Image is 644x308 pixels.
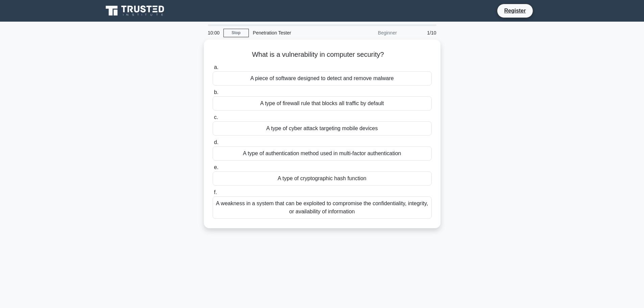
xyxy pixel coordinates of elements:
[213,71,432,86] div: A piece of software designed to detect and remove malware
[213,96,432,111] div: A type of firewall rule that blocks all traffic by default
[401,26,440,40] div: 1/10
[214,189,217,195] span: f.
[214,64,218,70] span: a.
[500,6,530,15] a: Register
[212,50,432,59] h5: What is a vulnerability in computer security?
[214,114,218,120] span: c.
[213,196,432,219] div: A weakness in a system that can be exploited to compromise the confidentiality, integrity, or ava...
[213,121,432,136] div: A type of cyber attack targeting mobile devices
[342,26,401,40] div: Beginner
[214,89,218,95] span: b.
[214,139,218,145] span: d.
[249,26,342,40] div: Penetration Tester
[214,164,218,170] span: e.
[204,26,223,40] div: 10:00
[213,146,432,161] div: A type of authentication method used in multi-factor authentication
[213,171,432,186] div: A type of cryptographic hash function
[223,29,249,37] a: Stop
